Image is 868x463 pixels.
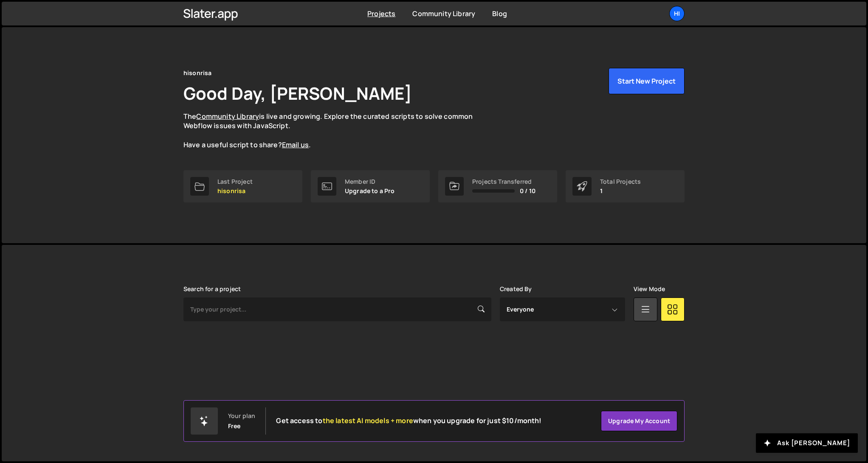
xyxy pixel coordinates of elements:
div: Your plan [228,412,255,419]
div: Total Projects [600,178,641,185]
a: Email us [282,140,309,149]
label: Created By [500,286,532,292]
div: Member ID [345,178,395,185]
p: 1 [600,188,641,194]
button: Ask [PERSON_NAME] [756,433,858,453]
a: Projects [367,9,395,18]
a: Upgrade my account [601,411,677,431]
div: Free [228,423,241,429]
p: The is live and growing. Explore the curated scripts to solve common Webflow issues with JavaScri... [183,112,489,150]
div: Projects Transferred [472,178,535,185]
h2: Get access to when you upgrade for just $10/month! [276,417,541,425]
span: the latest AI models + more [323,416,413,425]
a: Community Library [196,112,259,121]
a: Community Library [412,9,475,18]
h1: Good Day, [PERSON_NAME] [183,81,412,105]
a: Blog [492,9,507,18]
span: 0 / 10 [520,188,535,194]
label: View Mode [634,286,665,292]
button: Start New Project [609,68,685,94]
p: hisonrisa [217,188,253,194]
div: Last Project [217,178,253,185]
a: Last Project hisonrisa [183,170,302,202]
input: Type your project... [183,297,491,321]
label: Search for a project [183,286,241,292]
a: hi [669,6,685,21]
p: Upgrade to a Pro [345,188,395,194]
div: hisonrisa [183,68,211,78]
